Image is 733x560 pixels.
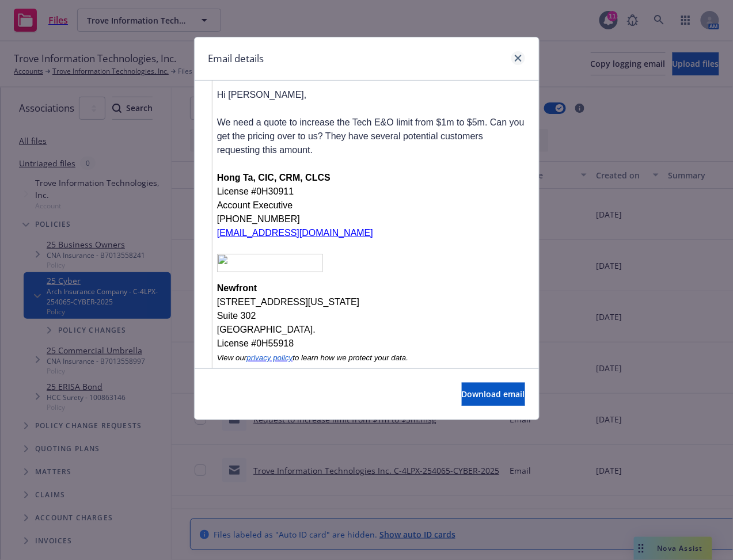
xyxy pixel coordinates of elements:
span: Newfront [217,283,257,293]
span: We need a quote to increase the Tech E&O limit from $1m to $5m. Can you get the pricing over to u... [217,117,525,155]
span: to learn how we protect your data. [293,353,409,362]
a: privacy policy [247,352,293,362]
span: Hi [PERSON_NAME], [217,90,307,100]
span: View our [217,353,247,362]
span: [GEOGRAPHIC_DATA]. [217,325,316,334]
span: Suite 302 [217,311,256,321]
span: [PHONE_NUMBER] [217,214,300,224]
span: License #0H30911 [217,186,294,196]
span: Download email [462,388,525,399]
a: close [511,51,525,65]
button: Download email [462,383,525,406]
span: Hong Ta, CIC, CRM, CLCS [217,173,331,182]
img: image002.png@01DC3936.E61B2C70 [217,254,323,272]
span: License #0H55918 [217,338,294,348]
span: privacy policy [247,353,293,362]
a: [EMAIL_ADDRESS][DOMAIN_NAME] [217,228,373,238]
span: Account Executive [217,200,293,210]
span: [STREET_ADDRESS][US_STATE] [217,297,359,307]
h1: Email details [208,51,264,66]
